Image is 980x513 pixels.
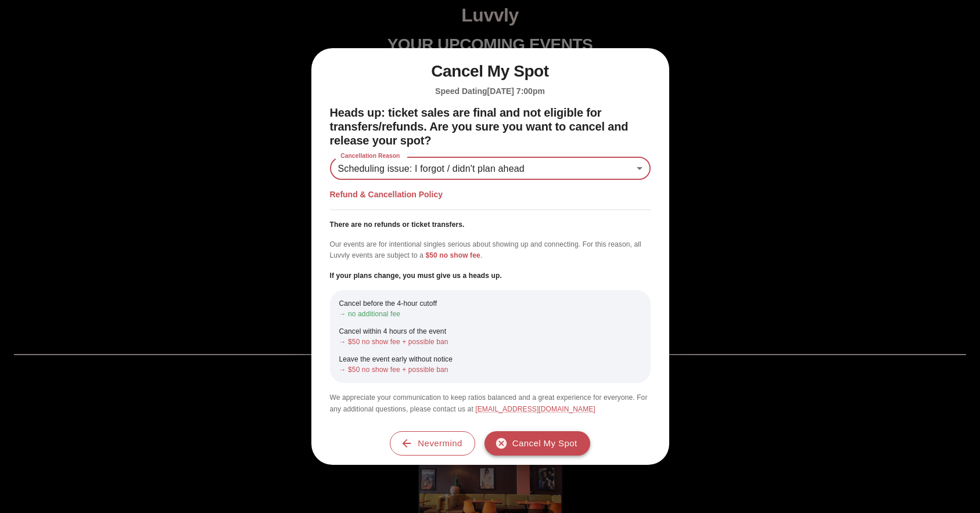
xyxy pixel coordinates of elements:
p: → $50 no show fee + possible ban [339,364,641,375]
p: Cancel before the 4-hour cutoff [339,298,641,309]
p: Our events are for intentional singles serious about showing up and connecting. For this reason, ... [330,239,651,261]
h1: Cancel My Spot [330,62,651,81]
p: → no additional fee [339,309,641,319]
label: Cancellation Reason [335,152,406,161]
p: There are no refunds or ticket transfers. [330,219,651,230]
a: [EMAIL_ADDRESS][DOMAIN_NAME] [475,405,595,413]
p: Leave the event early without notice [339,354,641,364]
span: $50 no show fee [425,251,480,259]
p: If your plans change, you must give us a heads up. [330,270,651,281]
h5: Refund & Cancellation Policy [330,189,651,200]
button: Nevermind [390,431,475,456]
h5: Speed Dating [DATE] 7:00pm [330,86,651,97]
p: → $50 no show fee + possible ban [339,337,641,347]
div: Scheduling issue: I forgot / didn't plan ahead [330,157,651,180]
h2: Heads up: ticket sales are final and not eligible for transfers/refunds. Are you sure you want to... [330,106,651,147]
p: Cancel within 4 hours of the event [339,326,641,337]
p: We appreciate your communication to keep ratios balanced and a great experience for everyone. For... [330,392,651,414]
button: Cancel My Spot [484,431,590,456]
